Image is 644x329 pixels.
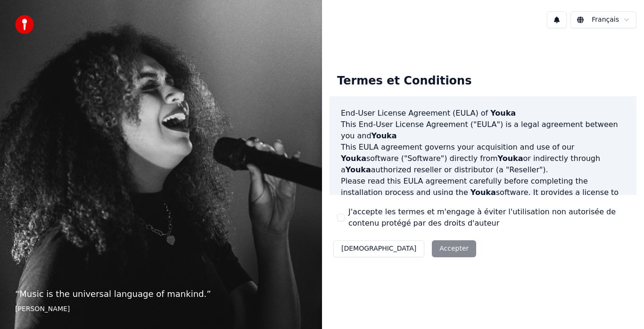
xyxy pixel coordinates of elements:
p: Please read this EULA agreement carefully before completing the installation process and using th... [341,176,625,221]
p: This End-User License Agreement ("EULA") is a legal agreement between you and [341,119,625,142]
p: This EULA agreement governs your acquisition and use of our software ("Software") directly from o... [341,142,625,176]
h3: End-User License Agreement (EULA) of [341,108,625,119]
span: Youka [498,154,523,163]
div: Termes et Conditions [330,66,479,96]
label: J'accepte les termes et m'engage à éviter l'utilisation non autorisée de contenu protégé par des ... [348,206,629,229]
p: “ Music is the universal language of mankind. ” [15,287,307,301]
button: [DEMOGRAPHIC_DATA] [333,240,424,257]
span: Youka [471,188,496,197]
footer: [PERSON_NAME] [15,304,307,314]
img: youka [15,15,34,34]
span: Youka [490,109,516,118]
span: Youka [341,154,366,163]
span: Youka [372,131,397,140]
span: Youka [346,165,371,174]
